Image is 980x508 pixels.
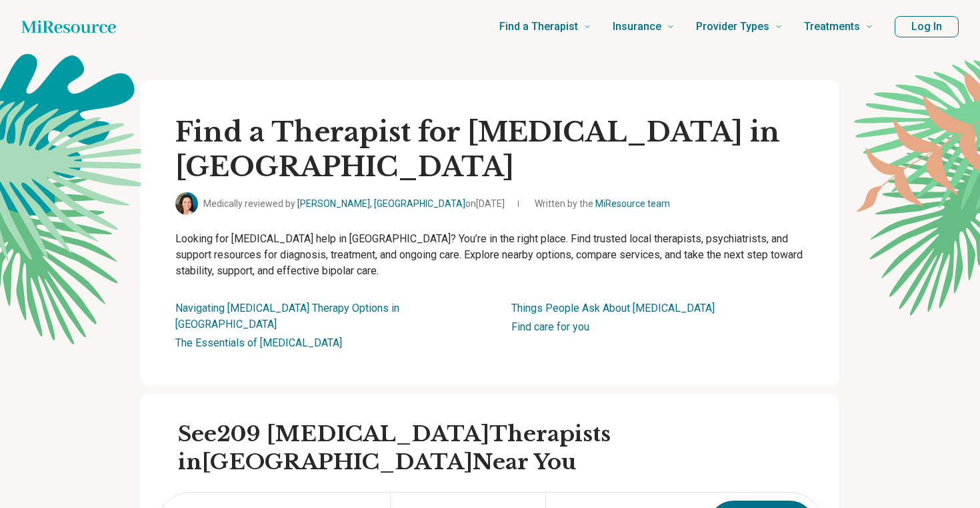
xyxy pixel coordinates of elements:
[804,17,860,36] span: Treatments
[175,302,399,330] a: Navigating [MEDICAL_DATA] Therapy Options in [GEOGRAPHIC_DATA]
[696,17,769,36] span: Provider Types
[511,320,589,333] a: Find care for you
[499,17,578,36] span: Find a Therapist
[178,421,823,476] h2: See 209 [MEDICAL_DATA] Therapists in [GEOGRAPHIC_DATA] Near You
[297,198,465,209] a: [PERSON_NAME], [GEOGRAPHIC_DATA]
[613,17,661,36] span: Insurance
[895,16,959,37] button: Log In
[511,302,715,314] a: Things People Ask About [MEDICAL_DATA]
[535,197,670,211] span: Written by the
[595,198,670,209] a: MiResource team
[21,13,116,40] a: Home page
[465,198,505,209] span: on [DATE]
[203,197,505,211] span: Medically reviewed by
[175,115,805,184] h1: Find a Therapist for [MEDICAL_DATA] in [GEOGRAPHIC_DATA]
[175,336,342,349] a: The Essentials of [MEDICAL_DATA]
[175,231,805,279] p: Looking for [MEDICAL_DATA] help in [GEOGRAPHIC_DATA]? You’re in the right place. Find trusted loc...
